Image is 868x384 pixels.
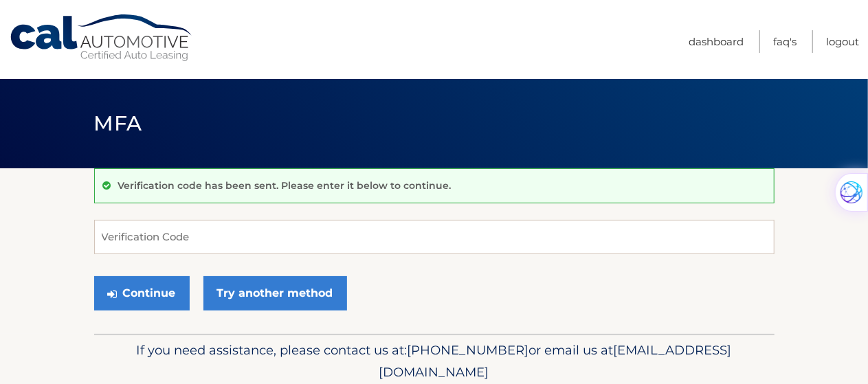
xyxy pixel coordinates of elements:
p: Verification code has been sent. Please enter it below to continue. [118,179,452,192]
span: [PHONE_NUMBER] [408,342,529,358]
span: [EMAIL_ADDRESS][DOMAIN_NAME] [379,342,732,380]
a: FAQ's [773,30,797,53]
a: Cal Automotive [9,14,194,63]
p: If you need assistance, please contact us at: or email us at [103,339,766,383]
button: Continue [94,276,190,310]
span: MFA [94,111,142,136]
input: Verification Code [94,220,775,254]
a: Dashboard [689,30,744,53]
a: Try another method [203,276,347,310]
a: Logout [826,30,859,53]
